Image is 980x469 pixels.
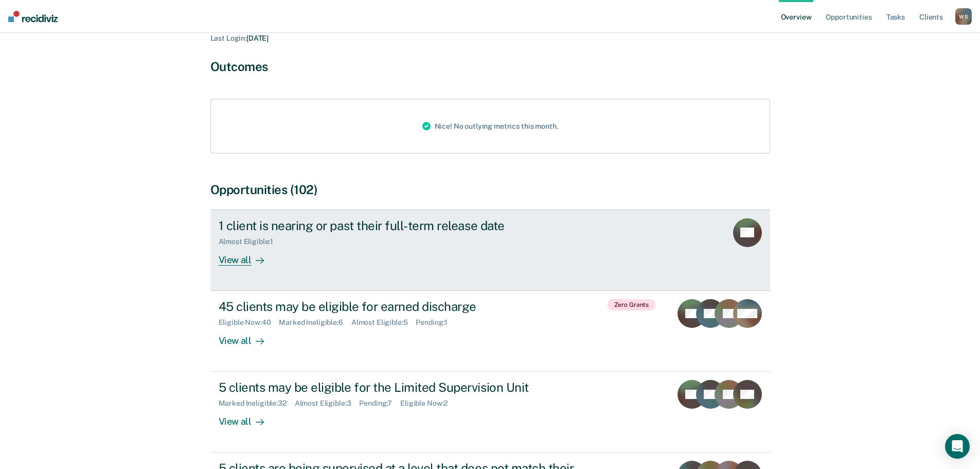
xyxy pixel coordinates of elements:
div: 5 clients may be eligible for the Limited Supervision Unit [219,380,580,395]
div: W S [955,8,972,25]
div: Eligible Now : 40 [219,318,279,327]
a: 1 client is nearing or past their full-term release dateAlmost Eligible:1View all [210,210,770,291]
img: Recidiviz [8,11,58,22]
div: Almost Eligible : 3 [295,399,360,408]
div: Eligible Now : 2 [400,399,456,408]
div: Marked Ineligible : 6 [279,318,351,327]
div: 45 clients may be eligible for earned discharge [219,299,580,314]
div: Almost Eligible : 5 [351,318,416,327]
div: Nice! No outlying metrics this month. [414,99,566,153]
span: Last Login : [210,34,246,42]
div: View all [219,408,276,428]
div: Outcomes [210,59,770,74]
div: Pending : 7 [359,399,400,408]
span: Zero Grants [608,299,656,310]
div: Pending : 1 [416,318,456,327]
div: Marked Ineligible : 32 [219,399,295,408]
button: WS [955,8,972,25]
div: 1 client is nearing or past their full-term release date [219,218,580,233]
div: View all [219,327,276,347]
div: Opportunities (102) [210,182,770,197]
a: 45 clients may be eligible for earned dischargeEligible Now:40Marked Ineligible:6Almost Eligible:... [210,291,770,372]
div: Open Intercom Messenger [945,434,970,459]
div: View all [219,246,276,266]
a: 5 clients may be eligible for the Limited Supervision UnitMarked Ineligible:32Almost Eligible:3Pe... [210,372,770,453]
div: [DATE] [210,34,269,43]
div: Almost Eligible : 1 [219,237,282,246]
